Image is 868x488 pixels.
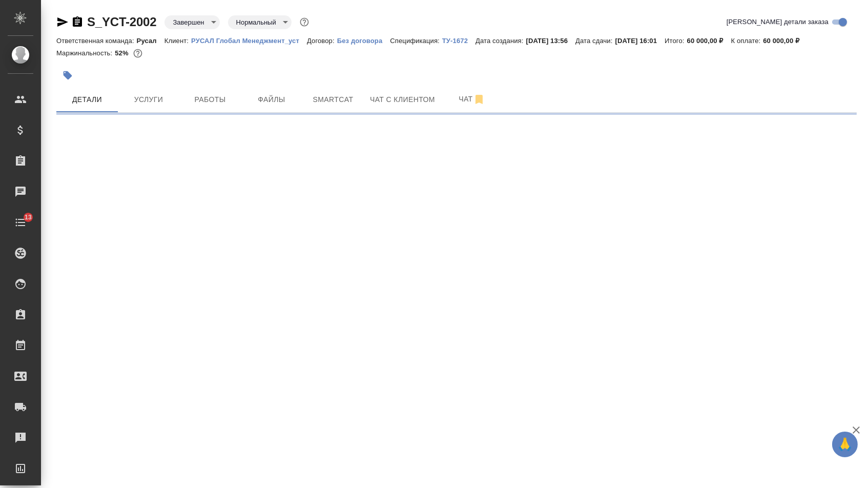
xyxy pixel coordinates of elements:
[390,37,442,45] p: Спецификация:
[615,37,665,45] p: [DATE] 16:01
[71,16,84,28] button: Скопировать ссылку
[124,93,173,106] span: Услуги
[298,15,311,29] button: Доп статусы указывают на важность/срочность заказа
[727,17,829,27] span: [PERSON_NAME] детали заказа
[170,18,207,27] button: Завершен
[526,37,576,45] p: [DATE] 13:56
[164,15,219,29] div: Завершен
[687,37,731,45] p: 60 000,00 ₽
[836,434,854,455] span: 🙏
[731,37,763,45] p: К оплате:
[442,37,476,45] p: ТУ-1672
[191,37,307,45] p: РУСАЛ Глобал Менеджмент_уст
[56,64,79,87] button: Добавить тэг
[185,93,235,106] span: Работы
[56,16,69,28] button: Скопировать ссылку для ЯМессенджера
[476,37,526,45] p: Дата создания:
[473,93,485,106] svg: Отписаться
[131,47,144,60] button: 24000.00 RUB;
[56,49,115,57] p: Маржинальность:
[56,37,137,45] p: Ответственная команда:
[247,93,296,106] span: Файлы
[337,36,390,45] a: Без договора
[137,37,164,45] p: Русал
[665,37,687,45] p: Итого:
[337,37,390,45] p: Без договора
[233,18,279,27] button: Нормальный
[308,93,358,106] span: Smartcat
[447,93,497,106] span: Чат
[18,212,38,222] span: 13
[307,37,337,45] p: Договор:
[228,15,292,29] div: Завершен
[832,432,858,457] button: 🙏
[3,210,38,235] a: 13
[370,93,435,106] span: Чат с клиентом
[115,49,131,57] p: 52%
[442,36,476,45] a: ТУ-1672
[763,37,807,45] p: 60 000,00 ₽
[575,37,615,45] p: Дата сдачи:
[87,15,156,29] a: S_YCT-2002
[191,36,307,45] a: РУСАЛ Глобал Менеджмент_уст
[164,37,191,45] p: Клиент:
[63,93,112,106] span: Детали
